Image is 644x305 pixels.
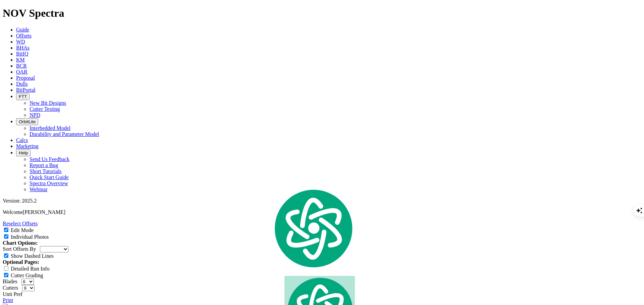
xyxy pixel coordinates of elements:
span: [PERSON_NAME] [23,209,65,215]
a: Calcs [16,137,28,143]
a: New Bit Designs [30,100,66,106]
a: WD [16,39,25,45]
button: OrbitLite [16,118,38,125]
a: Quick Start Guide [30,174,68,180]
a: BHAs [16,45,30,51]
strong: Chart Options: [3,240,38,246]
a: Interbedded Model [30,125,70,131]
label: Cutter Grading [11,273,43,278]
a: BitPortal [16,87,36,93]
a: Cutter Testing [30,106,60,112]
label: Show Dashed Lines [11,253,54,259]
a: Offsets [16,33,32,39]
span: Help [19,150,28,155]
span: OrbitLite [19,119,36,124]
a: Short Tutorials [30,168,62,174]
a: BitIQ [16,51,28,57]
a: Report a Bug [30,162,58,168]
strong: Optional Pages: [3,259,39,265]
button: FTT [16,93,30,100]
div: Version: 2025.2 [3,198,641,204]
a: Print [3,297,13,303]
button: Help [16,149,31,156]
a: Send Us Feedback [30,156,69,162]
a: Guide [16,27,29,32]
label: Sort Offsets By [3,246,36,252]
h1: NOV Spectra [3,7,641,19]
img: logo.svg [271,187,355,269]
p: Welcome [3,209,641,215]
a: Unit Pref [3,291,22,297]
label: Individual Photos [11,234,49,240]
a: NPD [30,112,40,118]
a: OAR [16,69,28,75]
a: Proposal [16,75,35,81]
label: Blades [3,279,17,284]
a: Dulls [16,81,28,87]
a: Durability and Parameter Model [30,131,99,137]
label: Edit Mode [11,227,34,233]
label: Cutters [3,285,18,291]
span: FTT [19,94,27,99]
a: Marketing [16,143,39,149]
a: KM [16,57,25,63]
a: BCR [16,63,27,69]
a: Reselect Offsets [3,221,38,226]
a: Spectra Overview [30,180,68,186]
label: Detailed Run Info [11,266,50,272]
a: Webinar [30,186,48,192]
